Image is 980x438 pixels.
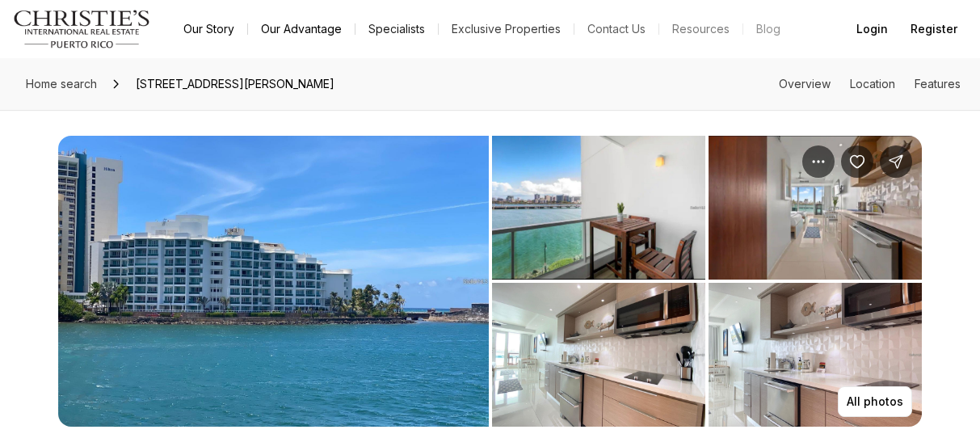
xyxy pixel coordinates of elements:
a: Skip to: Location [850,77,895,91]
a: Skip to: Features [915,77,961,91]
button: Property options [802,145,835,178]
button: Register [901,13,967,45]
button: View image gallery [492,283,705,427]
button: Login [847,13,898,45]
div: Listing Photos [58,136,922,427]
a: Home search [19,71,103,97]
nav: Page section menu [779,78,961,91]
button: View image gallery [492,136,705,280]
a: Blog [743,18,793,40]
a: Resources [659,18,742,40]
button: Save Property: 15 SAN GERÓMINO [841,145,873,178]
span: Home search [26,77,97,91]
button: Contact Us [574,18,658,40]
li: 1 of 4 [58,136,489,427]
span: Login [856,23,888,36]
p: All photos [847,395,903,408]
button: View image gallery [709,283,922,427]
a: Our Story [170,18,247,40]
a: Skip to: Overview [779,77,831,91]
button: All photos [838,386,912,417]
button: Share Property: 15 SAN GERÓMINO [880,145,912,178]
li: 2 of 4 [492,136,923,427]
a: Our Advantage [248,18,355,40]
a: Specialists [355,18,438,40]
span: [STREET_ADDRESS][PERSON_NAME] [129,71,341,97]
a: Exclusive Properties [439,18,574,40]
button: View image gallery [709,136,922,280]
span: Register [911,23,957,36]
img: logo [13,10,151,48]
button: View image gallery [58,136,489,427]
